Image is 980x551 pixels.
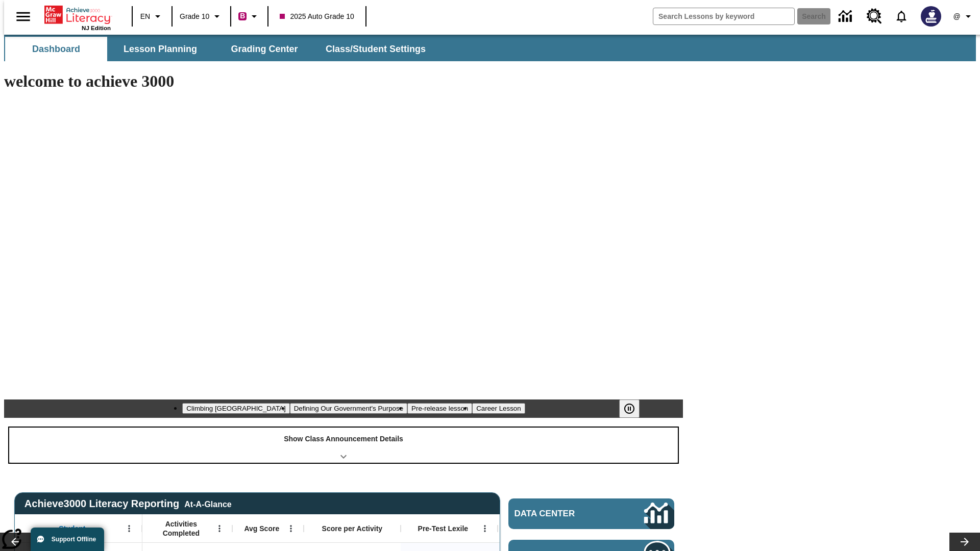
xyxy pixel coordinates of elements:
span: NJ Edition [82,25,111,31]
div: Home [44,4,111,31]
p: Show Class Announcement Details [284,434,403,444]
button: Dashboard [5,37,107,61]
span: Activities Completed [148,519,215,538]
button: Grading Center [213,37,315,61]
span: B [240,10,245,22]
button: Open Menu [477,521,493,536]
span: Grade 10 [180,11,209,22]
div: Pause [619,399,650,418]
a: Home [44,5,111,25]
button: Profile/Settings [947,7,980,26]
span: Achieve3000 Literacy Reporting [24,498,232,510]
span: Student [59,524,85,533]
span: Score per Activity [322,524,383,533]
button: Slide 4 Career Lesson [472,403,525,414]
button: Open Menu [212,521,227,536]
button: Class/Student Settings [317,37,434,61]
button: Open side menu [8,2,38,32]
button: Slide 3 Pre-release lesson [407,403,472,414]
span: @ [953,11,960,22]
span: Avg Score [244,524,279,533]
button: Select a new avatar [915,3,947,30]
a: Resource Center, Will open in new tab [861,3,888,30]
div: At-A-Glance [184,498,231,509]
button: Slide 1 Climbing Mount Tai [182,403,289,414]
span: Support Offline [52,536,96,543]
a: Data Center [832,3,861,31]
button: Pause [619,399,640,418]
button: Lesson carousel, Next [949,533,980,551]
span: 2025 Auto Grade 10 [280,11,354,22]
a: Notifications [888,3,915,30]
button: Slide 2 Defining Our Government's Purpose [290,403,407,414]
div: SubNavbar [4,37,435,61]
button: Lesson Planning [109,37,211,61]
button: Support Offline [31,528,104,551]
span: Data Center [514,509,610,519]
button: Language: EN, Select a language [136,7,168,26]
input: search field [653,8,794,24]
button: Open Menu [121,521,137,536]
div: Show Class Announcement Details [9,428,678,463]
button: Open Menu [283,521,299,536]
span: EN [140,11,150,22]
button: Grade: Grade 10, Select a grade [176,7,227,26]
h1: welcome to achieve 3000 [4,72,683,91]
span: Pre-Test Lexile [418,524,469,533]
div: SubNavbar [4,35,976,61]
img: Avatar [921,6,941,27]
button: Boost Class color is violet red. Change class color [234,7,264,26]
a: Data Center [508,498,674,529]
